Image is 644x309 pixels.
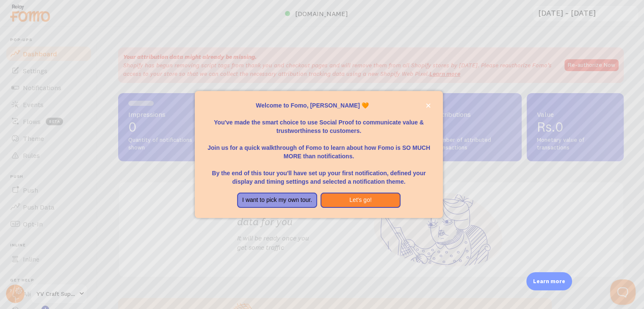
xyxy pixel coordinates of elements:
div: Learn more [526,272,572,290]
div: Welcome to Fomo, Prateek Varshney 🧡You&amp;#39;ve made the smart choice to use Social Proof to co... [195,91,443,218]
p: Join us for a quick walkthrough of Fomo to learn about how Fomo is SO MUCH MORE than notifications. [205,135,433,160]
button: close, [424,101,433,110]
button: I want to pick my own tour. [237,193,317,208]
p: You've made the smart choice to use Social Proof to communicate value & trustworthiness to custom... [205,110,433,135]
p: Learn more [533,277,565,285]
p: Welcome to Fomo, [PERSON_NAME] 🧡 [205,101,433,110]
button: Let's go! [321,193,401,208]
p: By the end of this tour you'll have set up your first notification, defined your display and timi... [205,160,433,186]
